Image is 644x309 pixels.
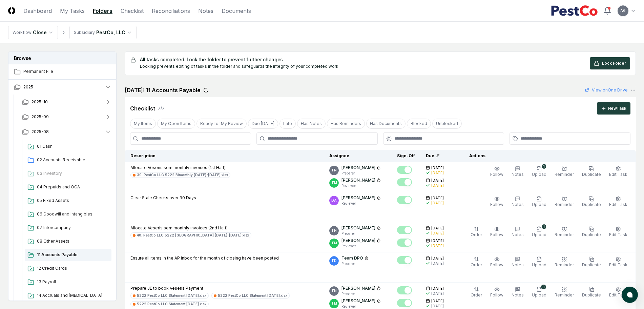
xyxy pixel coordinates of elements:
div: 1 [542,164,546,169]
span: [DATE] [431,226,444,231]
button: Late [279,119,296,129]
span: Reminder [555,202,574,207]
button: Follow [489,255,505,269]
a: 14 Accruals and [MEDICAL_DATA] [25,290,111,302]
p: [PERSON_NAME] [341,225,375,231]
img: PestCo logo [551,5,598,16]
a: My Tasks [60,7,85,15]
span: 14 Accruals and OCL [37,292,109,298]
span: Upload [532,232,546,237]
span: 02 Accounts Receivable [37,157,109,163]
div: 5222 PestCo LLC Statement [DATE].xlsx [218,293,287,298]
a: 11 Accounts Payable [25,249,111,261]
a: Dashboard [23,7,52,15]
button: Duplicate [581,285,602,300]
a: 01 Cash [25,141,111,153]
button: Follow [489,285,505,300]
div: [DATE] [431,243,444,248]
span: TN [331,288,337,293]
button: Mark complete [397,286,412,294]
button: AG [617,5,629,17]
div: 3 [541,285,546,289]
p: Reviewer [341,244,381,249]
span: Upload [532,202,546,207]
button: Notes [510,195,525,209]
span: Notes [512,262,524,267]
button: Reminder [553,255,575,269]
button: Notes [510,225,525,239]
button: My Open Items [157,119,195,129]
p: Allocate Veseris semimonthly invoices (2nd Half) [130,225,251,231]
button: Order [469,285,483,300]
button: 2025-10 [17,95,117,109]
span: Notes [512,232,524,237]
button: Follow [489,195,505,209]
button: 3Upload [531,285,548,300]
p: Team DPO [341,255,363,261]
div: Checklist [130,104,155,112]
p: Ensure all items in the AP Inbox for the month of closing have been posted [130,255,279,261]
span: Duplicate [582,292,601,297]
p: [PERSON_NAME] [341,177,375,183]
button: Reminder [553,285,575,300]
a: 5222 PestCo LLC Statement [DATE].xlsx [130,301,209,307]
div: [DATE] [431,183,444,188]
div: [DATE] [431,231,444,236]
a: Checklist [121,7,144,15]
span: TM [331,241,337,246]
button: Edit Task [608,195,629,209]
p: [PERSON_NAME] [341,285,375,291]
button: NewTask [597,102,630,115]
button: Ready for My Review [196,119,247,129]
button: 1Upload [531,225,548,239]
a: 5222 PestCo LLC Statement [DATE].xlsx [130,293,209,298]
span: 12 Credit Cards [37,265,109,271]
button: Has Notes [297,119,326,129]
button: Blocked [407,119,431,129]
span: 2025-09 [32,114,49,120]
div: [DATE] [431,304,444,309]
button: 2025-09 [17,109,117,124]
span: Order [471,262,482,267]
th: Assignee [324,150,392,162]
a: 05 Fixed Assets [25,195,111,207]
p: Preparer [341,231,381,236]
button: Follow [489,225,505,239]
span: Follow [490,232,503,237]
span: 2025 [23,84,33,90]
span: Upload [532,262,546,267]
button: 1Upload [531,165,548,179]
button: Mark complete [397,239,412,247]
button: Notes [510,165,525,179]
p: Preparer [341,171,381,176]
div: [DATE] [431,201,444,206]
a: Reconciliations [152,7,190,15]
a: 04 Prepaids and OCA [25,181,111,193]
button: Mark complete [397,256,412,264]
h2: [DATE]: 11 Accounts Payable [125,86,201,94]
div: 40. PestCo LLC 5222 [GEOGRAPHIC_DATA] [DATE]-[DATE].xlsx [137,233,249,238]
img: Logo [8,7,15,14]
button: Order [469,255,483,269]
span: Duplicate [582,232,601,237]
a: Documents [222,7,251,15]
button: Duplicate [581,195,602,209]
button: Mark complete [397,299,412,307]
div: 1 [542,224,546,229]
span: TM [331,301,337,306]
span: 07 Intercompany [37,225,109,231]
div: Workflow [13,29,32,36]
span: 08 Other Assets [37,238,109,244]
span: Duplicate [582,172,601,177]
button: Follow [489,165,505,179]
div: 39. PestCo LLC 5222 Bimonthly [DATE]-[DATE].xlsx [137,172,228,178]
span: 13 Payroll [37,279,109,285]
p: [PERSON_NAME] [341,298,375,304]
div: 5222 PestCo LLC Statement [DATE].xlsx [137,302,206,307]
p: [PERSON_NAME] [341,195,375,201]
span: Upload [532,172,546,177]
span: Notes [512,172,524,177]
span: TM [331,180,337,185]
span: [DATE] [431,256,444,261]
button: Mark complete [397,166,412,174]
